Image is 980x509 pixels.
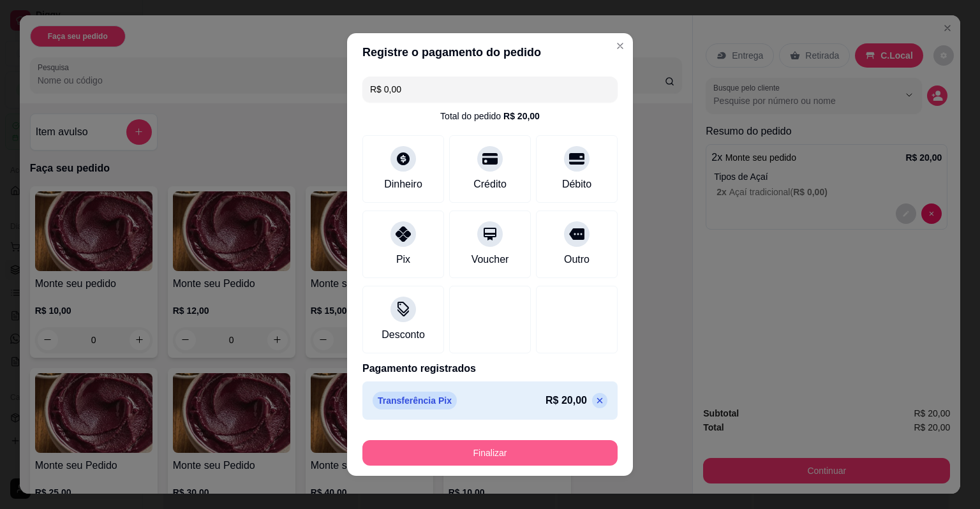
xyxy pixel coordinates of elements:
[347,33,633,71] header: Registre o pagamento do pedido
[384,177,422,192] div: Dinheiro
[362,440,618,466] button: Finalizar
[440,110,540,122] div: Total do pedido
[503,110,540,122] div: R$ 20,00
[473,177,507,192] div: Crédito
[370,77,610,102] input: Ex.: hambúrguer de cordeiro
[610,36,630,56] button: Close
[373,392,457,409] p: Transferência Pix
[382,327,425,343] div: Desconto
[546,393,587,408] p: R$ 20,00
[562,177,591,192] div: Débito
[564,252,590,267] div: Outro
[471,252,509,267] div: Voucher
[396,252,410,267] div: Pix
[362,361,618,376] p: Pagamento registrados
